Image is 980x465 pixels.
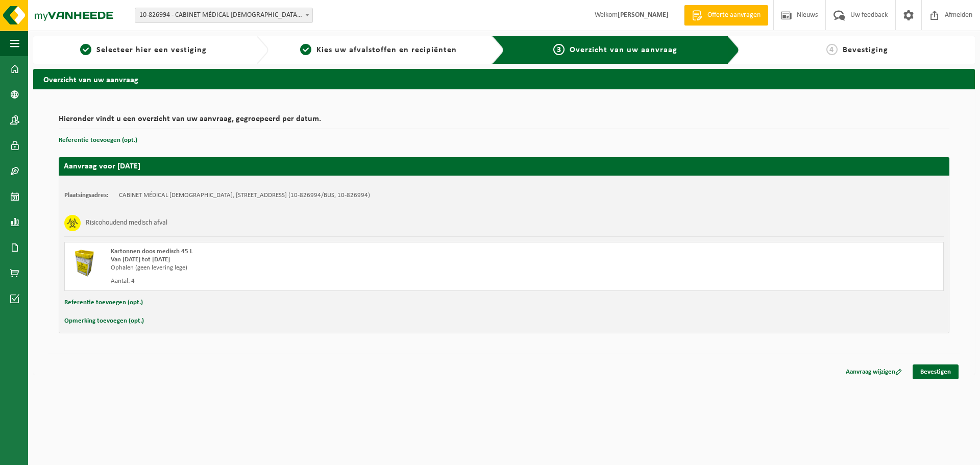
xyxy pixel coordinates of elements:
span: Kies uw afvalstoffen en recipiënten [316,46,457,54]
span: Selecteer hier een vestiging [96,46,207,54]
span: 3 [553,44,565,55]
span: 2 [300,44,311,55]
span: 1 [80,44,91,55]
div: Ophalen (geen levering lege) [111,264,545,272]
a: Offerte aanvragen [684,5,768,26]
a: 2Kies uw afvalstoffen en recipiënten [274,44,483,56]
span: 10-826994 - CABINET MÉDICAL ALTER-NATIVES - THON [135,8,312,22]
button: Referentie toevoegen (opt.) [64,296,143,309]
h3: Risicohoudend medisch afval [86,215,167,231]
a: Aanvraag wijzigen [838,364,910,379]
span: 4 [826,44,838,55]
div: Aantal: 4 [111,277,545,285]
a: 1Selecteer hier een vestiging [38,44,248,56]
img: LP-SB-00045-CRB-21.png [70,248,101,278]
a: Bevestigen [913,364,959,379]
h2: Overzicht van uw aanvraag [33,69,975,89]
strong: Aanvraag voor [DATE] [64,162,140,170]
span: Bevestiging [843,46,888,54]
button: Opmerking toevoegen (opt.) [64,314,144,328]
strong: Plaatsingsadres: [64,192,109,199]
h2: Hieronder vindt u een overzicht van uw aanvraag, gegroepeerd per datum. [59,115,949,129]
td: CABINET MÉDICAL [DEMOGRAPHIC_DATA], [STREET_ADDRESS] (10-826994/BUS, 10-826994) [119,191,370,200]
button: Referentie toevoegen (opt.) [59,134,137,147]
strong: Van [DATE] tot [DATE] [111,256,170,263]
span: Kartonnen doos medisch 45 L [111,248,193,255]
span: 10-826994 - CABINET MÉDICAL ALTER-NATIVES - THON [135,8,313,23]
span: Overzicht van uw aanvraag [570,46,677,54]
strong: [PERSON_NAME] [618,11,669,19]
span: Offerte aanvragen [705,10,763,20]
